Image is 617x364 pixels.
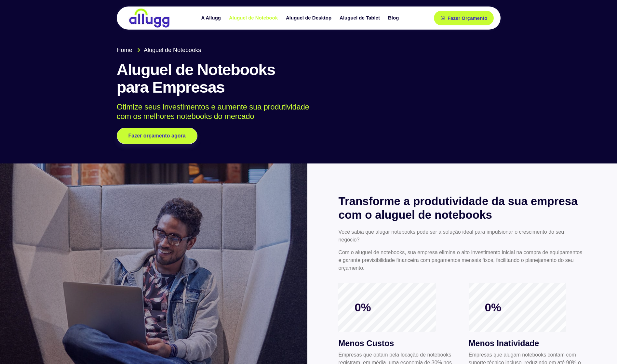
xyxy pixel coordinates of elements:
[338,194,586,222] h2: Transforme a produtividade da sua empresa com o aluguel de notebooks
[338,337,455,350] h3: Menos Custos
[198,12,226,24] a: A Allugg
[142,46,201,55] span: Aluguel de Notebooks
[283,12,336,24] a: Aluguel de Desktop
[469,301,517,314] span: 0%
[448,16,488,20] span: Fazer Orçamento
[117,46,132,55] span: Home
[226,12,283,24] a: Aluguel de Notebook
[385,12,404,24] a: Blog
[338,301,387,314] span: 0%
[434,11,494,25] a: Fazer Orçamento
[338,228,586,244] p: Você sabia que alugar notebooks pode ser a solução ideal para impulsionar o crescimento do seu ne...
[128,133,186,138] span: Fazer orçamento agora
[117,102,491,121] p: Otimize seus investimentos e aumente sua produtividade com os melhores notebooks do mercado
[117,61,501,96] h1: Aluguel de Notebooks para Empresas
[117,128,197,144] a: Fazer orçamento agora
[128,8,170,28] img: locação de TI é Allugg
[338,249,586,272] p: Com o aluguel de notebooks, sua empresa elimina o alto investimento inicial na compra de equipame...
[469,337,586,350] h3: Menos Inatividade
[336,12,385,24] a: Aluguel de Tablet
